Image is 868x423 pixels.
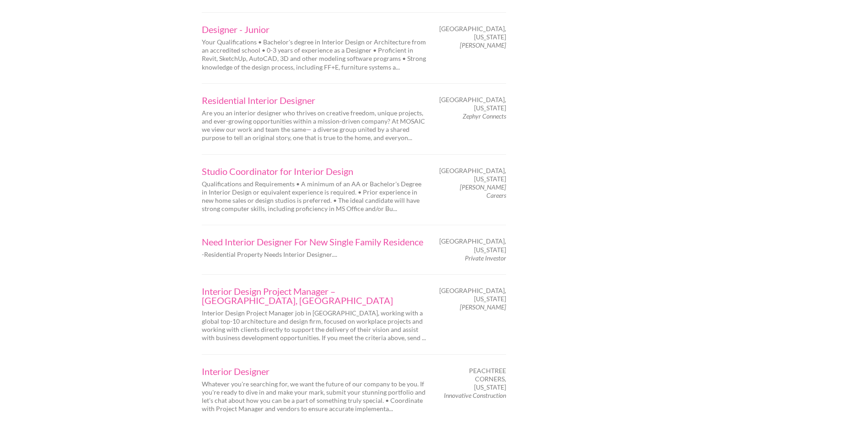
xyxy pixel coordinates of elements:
[202,38,426,71] p: Your Qualifications • Bachelor's degree in Interior Design or Architecture from an accredited sch...
[202,287,426,305] a: Interior Design Project Manager – [GEOGRAPHIC_DATA], [GEOGRAPHIC_DATA]
[202,167,426,176] a: Studio Coordinator for Interior Design
[460,41,506,49] em: [PERSON_NAME]
[460,303,506,311] em: [PERSON_NAME]
[439,167,506,183] span: [GEOGRAPHIC_DATA], [US_STATE]
[439,287,506,303] span: [GEOGRAPHIC_DATA], [US_STATE]
[439,96,506,112] span: [GEOGRAPHIC_DATA], [US_STATE]
[202,250,426,259] p: -Residential Property Needs Interior Designer....
[202,237,426,246] a: Need Interior Designer For New Single Family Residence
[439,237,506,254] span: [GEOGRAPHIC_DATA], [US_STATE]
[439,25,506,41] span: [GEOGRAPHIC_DATA], [US_STATE]
[202,180,426,213] p: Qualifications and Requirements • A minimum of an AA or Bachelor's Degree in Interior Design or e...
[202,96,426,105] a: Residential Interior Designer
[202,309,426,342] p: Interior Design Project Manager job in [GEOGRAPHIC_DATA], working with a global top-10 architectu...
[460,183,506,199] em: [PERSON_NAME] Careers
[202,25,426,34] a: Designer - Junior
[465,254,506,262] em: Prívate Investor
[442,367,506,392] span: Peachtree Corners, [US_STATE]
[202,380,426,413] p: Whatever you're searching for, we want the future of our company to be you. If you're ready to di...
[202,367,426,376] a: Interior Designer
[202,109,426,142] p: Are you an interior designer who thrives on creative freedom, unique projects, and ever-growing o...
[444,391,506,399] em: Innovative Construction
[463,112,506,120] em: Zephyr Connects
